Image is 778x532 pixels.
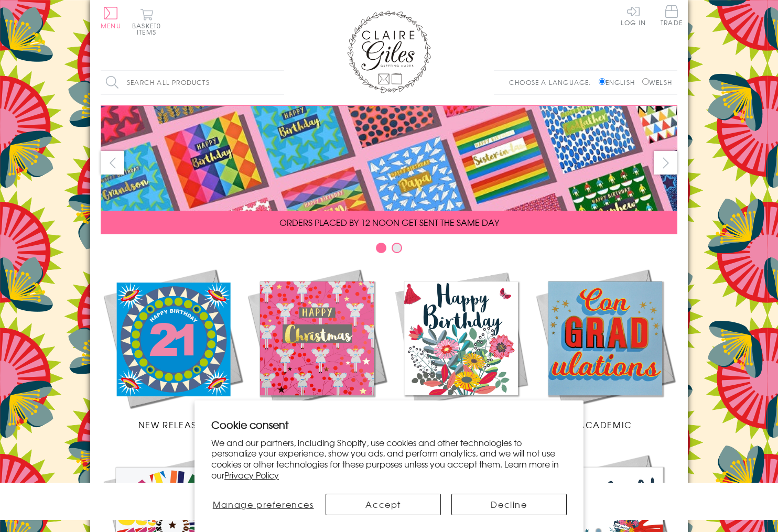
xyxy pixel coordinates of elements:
a: Academic [533,266,677,431]
input: English [599,78,606,85]
a: Privacy Policy [224,469,279,481]
p: Choose a language: [509,78,597,87]
button: Carousel Page 1 (Current Slide) [376,243,386,253]
span: Manage preferences [213,498,314,511]
label: English [599,78,640,87]
button: Accept [326,494,441,515]
button: Decline [451,494,567,515]
p: We and our partners, including Shopify, use cookies and other technologies to personalize your ex... [211,437,567,481]
span: 0 items [137,21,161,37]
span: Trade [661,5,683,26]
a: New Releases [101,266,245,431]
button: Manage preferences [211,494,315,515]
input: Search [274,71,284,94]
button: next [654,151,677,175]
button: prev [101,151,124,175]
input: Welsh [642,78,649,85]
label: Welsh [642,78,672,87]
input: Search all products [101,71,284,94]
span: Academic [578,418,632,431]
span: Menu [101,21,121,30]
span: New Releases [138,418,207,431]
button: Basket0 items [132,8,161,35]
a: Birthdays [389,266,533,431]
a: Trade [661,5,683,28]
button: Carousel Page 2 [392,243,402,253]
a: Log In [621,5,646,26]
a: Christmas [245,266,389,431]
img: Claire Giles Greetings Cards [347,10,431,93]
span: ORDERS PLACED BY 12 NOON GET SENT THE SAME DAY [279,216,499,229]
button: Menu [101,7,121,29]
h2: Cookie consent [211,417,567,432]
div: Carousel Pagination [101,242,677,258]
